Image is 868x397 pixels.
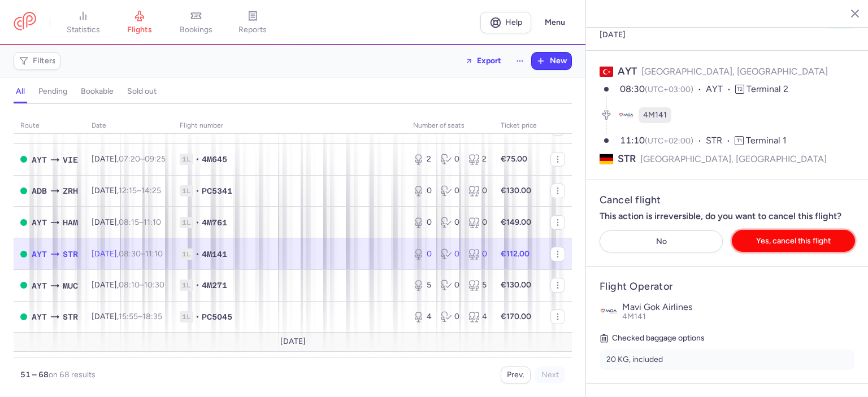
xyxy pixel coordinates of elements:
time: 11:10 [620,135,645,146]
span: T2 [735,85,744,94]
div: 4 [468,311,487,322]
a: reports [224,10,281,35]
strong: €170.00 [501,312,531,321]
time: [DATE] [600,30,626,40]
span: Stuttgart Echterdingen, Stuttgart, Germany [63,248,78,260]
time: 11:10 [145,249,163,259]
time: 08:30 [620,84,645,94]
span: Terminal 2 [747,84,788,94]
span: [DATE] [280,337,306,346]
span: [GEOGRAPHIC_DATA], [GEOGRAPHIC_DATA] [640,152,827,166]
th: number of seats [406,117,494,134]
strong: €130.00 [501,280,531,290]
li: 20 KG, included [600,350,855,370]
span: [DATE], [92,312,162,321]
span: 4M645 [202,154,227,165]
span: • [196,311,199,322]
span: Adnan Menderes Airport, İzmir, Turkey [32,185,47,197]
span: 4M271 [202,280,227,291]
span: 1L [180,185,193,197]
span: – [119,154,166,164]
span: • [196,154,199,165]
button: Export [458,52,509,70]
div: 0 [441,248,459,260]
span: 1L [180,311,193,322]
div: 0 [441,280,459,291]
h5: Cancel flight [600,194,855,207]
span: on 68 results [49,370,96,379]
div: 0 [413,217,432,228]
span: PC5341 [202,185,232,197]
span: No [656,237,667,246]
th: date [85,117,173,134]
time: 18:35 [142,312,162,321]
span: – [119,249,163,259]
span: [DATE], [92,280,164,290]
div: 2 [413,154,432,165]
div: 0 [441,185,459,197]
span: AYT [618,65,637,77]
span: AYT [706,83,735,96]
span: Hamburg Airport, Hamburg, Germany [63,216,78,229]
div: 0 [441,217,459,228]
div: 5 [413,280,432,291]
time: 07:20 [119,154,140,164]
strong: €112.00 [501,249,530,259]
span: [DATE], [92,186,161,195]
span: bookings [180,25,212,35]
time: 10:30 [144,280,164,290]
a: flights [111,10,168,35]
span: • [196,248,199,260]
span: 4M141 [202,248,227,260]
h4: all [16,86,25,97]
span: (UTC+02:00) [645,136,693,146]
span: reports [238,25,267,35]
span: • [196,185,199,197]
div: 5 [468,280,487,291]
span: [DATE], [92,249,163,259]
h4: sold out [127,86,157,97]
span: AYT [32,248,47,260]
span: STR [706,134,735,147]
span: 4M141 [622,312,646,321]
span: Help [505,18,522,27]
span: PC5045 [202,311,232,322]
div: 0 [468,248,487,260]
time: 08:15 [119,217,139,227]
span: Zurich, Zürich, Switzerland [63,185,78,197]
h4: Flight Operator [600,280,855,293]
button: No [600,230,723,252]
span: [DATE], [92,154,166,164]
span: (UTC+03:00) [645,85,693,94]
a: Help [480,12,531,33]
time: 15:55 [119,312,138,321]
div: 4 [413,311,432,322]
time: 11:10 [144,217,161,227]
span: statistics [67,25,100,35]
span: Yes, cancel this flight [756,237,831,245]
span: STR [618,152,636,166]
span: Franz Josef Strauss, Munich, Germany [63,280,78,292]
a: statistics [55,10,111,35]
time: 08:30 [119,249,141,259]
th: Flight number [173,117,406,134]
button: Filters [14,53,60,69]
span: – [119,280,164,290]
strong: €149.00 [501,217,531,227]
span: – [119,186,161,195]
span: Filters [33,56,56,66]
span: Stuttgart Echterdingen, Stuttgart, Germany [63,311,78,323]
button: New [532,53,571,69]
span: [GEOGRAPHIC_DATA], [GEOGRAPHIC_DATA] [641,66,828,77]
th: route [14,117,85,134]
span: AYT [32,216,47,229]
div: 0 [413,185,432,197]
span: • [196,280,199,291]
span: 1L [180,248,193,260]
strong: €130.00 [501,186,531,195]
span: Export [477,56,501,65]
strong: €75.00 [501,154,527,164]
strong: This action is irreversible, do you want to cancel this flight? [600,211,841,221]
img: Mavi Gok Airlines logo [600,302,618,320]
span: 4M141 [643,110,667,121]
